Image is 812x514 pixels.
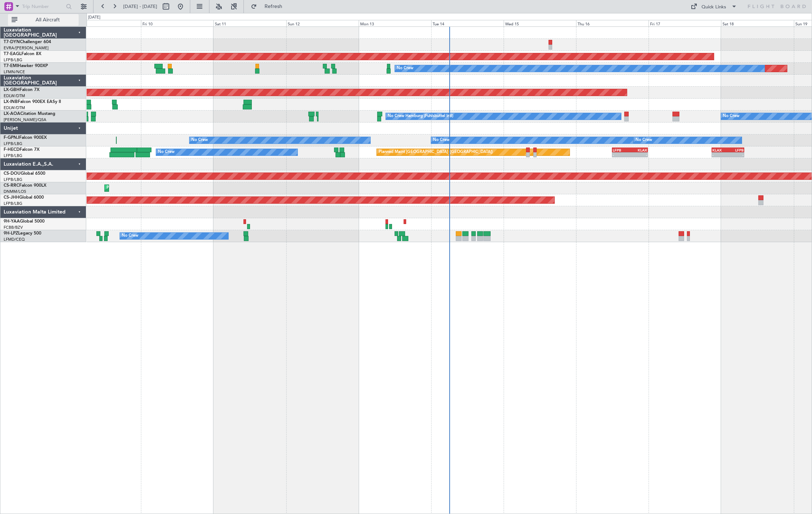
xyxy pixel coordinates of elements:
[4,219,45,224] a: 9H-YAAGlobal 5000
[728,148,744,152] div: LFPB
[649,20,721,26] div: Fri 17
[4,40,20,44] span: T7-DYN
[4,64,18,68] span: T7-EMI
[4,153,22,158] a: LFPB/LBG
[4,64,48,68] a: T7-EMIHawker 900XP
[4,195,19,200] span: CS-JHH
[68,20,141,26] div: Thu 9
[4,201,22,206] a: LFPB/LBG
[4,88,20,92] span: LX-GBH
[630,148,647,152] div: KLAX
[4,148,20,152] span: F-HECD
[4,45,49,51] a: EVRA/[PERSON_NAME]
[4,183,46,188] a: CS-RRCFalcon 900LX
[4,177,22,182] a: LFPB/LBG
[4,136,47,140] a: F-GPNJFalcon 900EX
[4,112,20,116] span: LX-AOA
[247,1,291,12] button: Refresh
[19,17,76,22] span: All Aircraft
[4,57,22,63] a: LFPB/LBG
[687,1,741,12] button: Quick Links
[712,153,728,157] div: -
[107,183,182,194] div: Planned Maint Lagos ([PERSON_NAME])
[613,153,630,157] div: -
[4,231,18,236] span: 9H-LPZ
[258,4,289,9] span: Refresh
[4,40,51,44] a: T7-DYNChallenger 604
[286,20,359,26] div: Sun 12
[88,14,100,21] div: [DATE]
[4,100,61,104] a: LX-INBFalcon 900EX EASy II
[122,231,138,241] div: No Crew
[379,147,493,158] div: Planned Maint [GEOGRAPHIC_DATA] ([GEOGRAPHIC_DATA])
[388,111,453,122] div: No Crew Hamburg (Fuhlsbuttel Intl)
[4,148,39,152] a: F-HECDFalcon 7X
[4,219,20,224] span: 9H-YAA
[4,52,21,56] span: T7-EAGL
[4,52,41,56] a: T7-EAGLFalcon 8X
[4,105,25,111] a: EDLW/DTM
[4,88,39,92] a: LX-GBHFalcon 7X
[141,20,213,26] div: Fri 10
[431,20,504,26] div: Tue 14
[4,136,19,140] span: F-GPNJ
[158,147,175,158] div: No Crew
[433,135,450,146] div: No Crew
[4,69,25,75] a: LFMN/NCE
[712,148,728,152] div: KLAX
[4,171,21,176] span: CS-DOU
[721,20,794,26] div: Sat 18
[4,231,41,236] a: 9H-LPZLegacy 500
[4,141,22,146] a: LFPB/LBG
[8,14,79,26] button: All Aircraft
[728,153,744,157] div: -
[504,20,576,26] div: Wed 15
[636,135,652,146] div: No Crew
[191,135,208,146] div: No Crew
[4,183,19,188] span: CS-RRC
[613,148,630,152] div: LFPB
[4,100,18,104] span: LX-INB
[4,225,23,230] a: FCBB/BZV
[702,4,726,11] div: Quick Links
[4,93,25,99] a: EDLW/DTM
[359,20,431,26] div: Mon 13
[123,3,157,10] span: [DATE] - [DATE]
[4,189,26,194] a: DNMM/LOS
[4,171,45,176] a: CS-DOUGlobal 6500
[576,20,649,26] div: Thu 16
[22,1,64,12] input: Trip Number
[723,111,740,122] div: No Crew
[397,63,413,74] div: No Crew
[4,112,55,116] a: LX-AOACitation Mustang
[4,237,25,242] a: LFMD/CEQ
[630,153,647,157] div: -
[213,20,286,26] div: Sat 11
[4,117,46,123] a: [PERSON_NAME]/QSA
[4,195,44,200] a: CS-JHHGlobal 6000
